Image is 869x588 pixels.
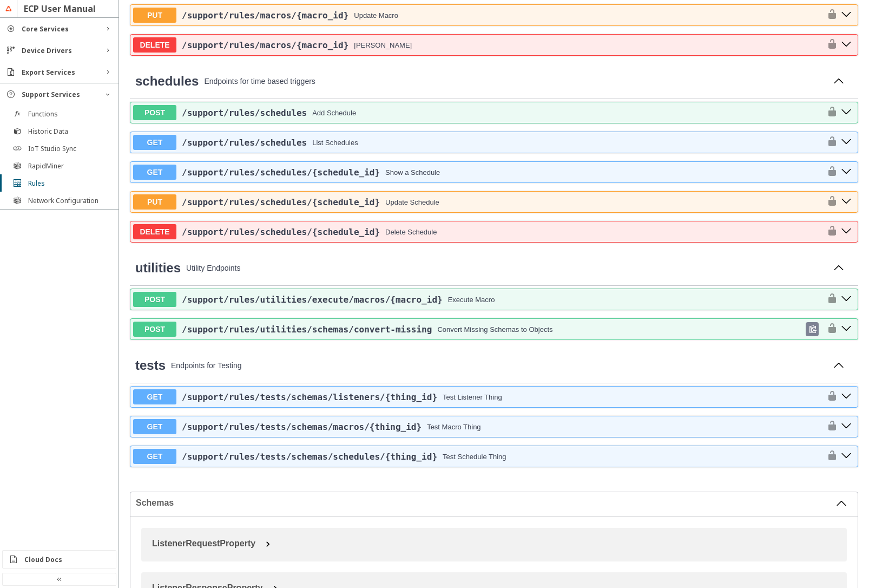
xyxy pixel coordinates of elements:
span: DELETE [133,37,176,53]
div: Add Schedule [312,109,356,117]
a: /support/rules/utilities/schemas/convert-missing [182,324,432,335]
div: Test Macro Thing [427,423,480,431]
div: Convert Missing Schemas to Objects [437,325,552,334]
a: /support/rules/macros/{macro_id} [182,40,348,50]
a: /support/rules/schedules/{schedule_id} [182,197,380,207]
button: GET/support/rules/tests/schemas/macros/{thing_id}Test Macro Thing [133,419,821,434]
span: /support /rules /macros /{macro_id} [182,40,348,50]
button: POST/support/rules/utilities/execute/macros/{macro_id}Execute Macro [133,292,821,307]
button: get ​/support​/rules​/tests​/schemas​/schedules​/{thing_id} [838,449,855,463]
span: POST [133,292,176,307]
button: POST/support/rules/utilities/schemas/convert-missingConvert Missing Schemas to Objects [133,322,803,337]
span: /support /rules /utilities /schemas /convert-missing [182,324,432,335]
div: Delete Schedule [385,228,437,236]
button: Collapse operation [830,358,847,374]
span: /support /rules /tests /schemas /macros /{thing_id} [182,422,422,432]
div: Update Schedule [385,198,439,206]
span: PUT [133,8,176,23]
span: /support /rules /macros /{macro_id} [182,10,348,21]
button: authorization button unlocked [821,38,838,51]
span: GET [133,389,176,404]
div: Execute Macro [448,296,495,304]
span: /support /rules /schedules [182,138,307,148]
span: DELETE [133,224,176,239]
button: put ​/support​/rules​/macros​/{macro_id} [838,8,855,22]
a: tests [135,358,166,373]
button: authorization button unlocked [821,225,838,238]
a: /support/rules/tests/schemas/schedules/{thing_id} [182,452,437,462]
button: post ​/support​/rules​/utilities​/schemas​/convert-missing [838,322,855,336]
span: /support /rules /schedules /{schedule_id} [182,197,380,207]
button: PUT/support/rules/macros/{macro_id}Update Macro [133,8,821,23]
a: /support/rules/schedules/{schedule_id} [182,227,380,237]
span: POST [133,322,176,337]
button: GET/support/rules/schedules/{schedule_id}Show a Schedule [133,165,821,180]
button: Collapse operation [830,260,847,277]
a: /support/rules/schedules [182,138,307,148]
button: authorization button unlocked [821,293,838,306]
a: /support/rules/tests/schemas/macros/{thing_id} [182,422,422,432]
div: Show a Schedule [385,168,440,177]
button: DELETE/support/rules/macros/{macro_id}[PERSON_NAME] [133,37,821,53]
div: List Schedules [312,139,358,147]
span: GET [133,449,176,464]
a: schedules [135,74,199,89]
button: delete ​/support​/rules​/schedules​/{schedule_id} [838,225,855,239]
button: delete ​/support​/rules​/macros​/{macro_id} [838,38,855,52]
button: get ​/support​/rules​/schedules [838,135,855,149]
button: authorization button unlocked [821,323,838,336]
button: authorization button unlocked [821,9,838,22]
span: Schemas [136,498,836,508]
span: /support /rules /tests /schemas /listeners /{thing_id} [182,392,437,402]
div: Test Listener Thing [443,393,502,401]
span: ListenerRequestProperty [152,539,255,548]
span: /support /rules /schedules /{schedule_id} [182,227,380,237]
span: GET [133,165,176,180]
button: PUT/support/rules/schedules/{schedule_id}Update Schedule [133,194,821,210]
button: get ​/support​/rules​/schedules​/{schedule_id} [838,165,855,179]
a: /support/rules/macros/{macro_id} [182,10,348,21]
button: put ​/support​/rules​/schedules​/{schedule_id} [838,195,855,209]
button: post ​/support​/rules​/schedules [838,106,855,120]
span: tests [135,358,166,373]
button: authorization button unlocked [821,166,838,179]
a: /support/rules/schedules/{schedule_id} [182,167,380,178]
button: authorization button unlocked [821,420,838,433]
span: GET [133,419,176,434]
div: Test Schedule Thing [443,453,506,461]
button: Collapse operation [830,74,847,90]
button: GET/support/rules/tests/schemas/listeners/{thing_id}Test Listener Thing [133,389,821,404]
div: Update Macro [354,11,398,19]
span: PUT [133,194,176,210]
p: Utility Endpoints [186,264,825,272]
button: get ​/support​/rules​/tests​/schemas​/macros​/{thing_id} [838,420,855,434]
a: /support/rules/utilities/execute/macros/{macro_id} [182,295,443,305]
button: authorization button unlocked [821,195,838,208]
span: /support /rules /schedules /{schedule_id} [182,167,380,178]
button: POST/support/rules/schedulesAdd Schedule [133,105,821,120]
a: /support/rules/tests/schemas/listeners/{thing_id} [182,392,437,402]
button: post ​/support​/rules​/utilities​/execute​/macros​/{macro_id} [838,292,855,306]
span: /support /rules /utilities /execute /macros /{macro_id} [182,295,443,305]
a: utilities [135,260,181,276]
p: Endpoints for Testing [171,361,825,370]
span: /support /rules /tests /schemas /schedules /{thing_id} [182,452,437,462]
span: schedules [135,74,199,88]
button: GET/support/rules/schedulesList Schedules [133,135,821,150]
span: /support /rules /schedules [182,108,307,118]
button: get ​/support​/rules​/tests​/schemas​/listeners​/{thing_id} [838,390,855,404]
a: /support/rules/schedules [182,108,307,118]
button: authorization button unlocked [821,390,838,403]
button: authorization button unlocked [821,136,838,149]
button: authorization button unlocked [821,106,838,119]
div: [PERSON_NAME] [354,41,412,49]
button: Schemas [136,498,847,508]
button: GET/support/rules/tests/schemas/schedules/{thing_id}Test Schedule Thing [133,449,821,464]
button: ListenerRequestProperty [147,533,852,554]
p: Endpoints for time based triggers [204,77,825,86]
button: DELETE/support/rules/schedules/{schedule_id}Delete Schedule [133,224,821,239]
button: authorization button unlocked [821,450,838,463]
span: POST [133,105,176,120]
div: Copy to clipboard [806,322,819,336]
span: utilities [135,260,181,275]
